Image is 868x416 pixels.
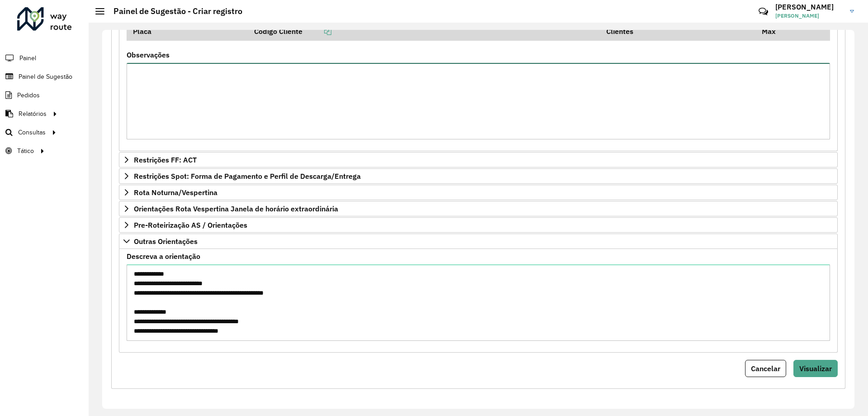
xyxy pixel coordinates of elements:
span: Relatórios [19,109,47,119]
span: Restrições FF: ACT [134,156,197,163]
span: Painel de Sugestão [19,72,72,81]
label: Descreva a orientação [127,251,200,262]
th: Código Cliente [248,22,600,41]
label: Observações [127,49,170,60]
a: Copiar [302,27,331,36]
span: Painel [19,53,36,63]
a: Contato Rápido [754,2,773,21]
span: [PERSON_NAME] [775,12,843,20]
button: Cancelar [745,360,786,377]
span: Orientações Rota Vespertina Janela de horário extraordinária [134,205,338,212]
span: Rota Noturna/Vespertina [134,189,217,196]
span: Restrições Spot: Forma de Pagamento e Perfil de Descarga/Entrega [134,172,361,180]
a: Orientações Rota Vespertina Janela de horário extraordinária [119,201,838,216]
span: Tático [17,146,34,156]
h3: [PERSON_NAME] [775,3,843,11]
th: Clientes [600,22,755,41]
a: Pre-Roteirização AS / Orientações [119,217,838,233]
a: Restrições FF: ACT [119,152,838,167]
th: Placa [127,22,248,41]
span: Pedidos [17,91,40,100]
span: Pre-Roteirização AS / Orientações [134,221,247,229]
button: Visualizar [793,360,838,377]
span: Cancelar [751,364,780,373]
h2: Painel de Sugestão - Criar registro [104,6,242,16]
span: Outras Orientações [134,238,198,245]
a: Rota Noturna/Vespertina [119,185,838,200]
th: Max [755,22,792,41]
a: Restrições Spot: Forma de Pagamento e Perfil de Descarga/Entrega [119,168,838,184]
span: Visualizar [799,364,832,373]
div: Outras Orientações [119,249,838,353]
span: Consultas [18,128,46,137]
a: Outras Orientações [119,234,838,249]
